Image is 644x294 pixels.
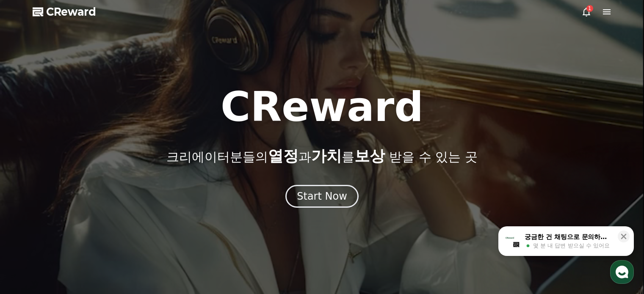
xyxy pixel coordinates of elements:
span: CReward [46,5,96,19]
span: 보상 [354,147,385,165]
div: 1 [586,5,593,12]
span: 가치 [311,147,342,165]
a: CReward [33,5,96,19]
button: Start Now [285,185,359,208]
p: 크리에이터분들의 과 를 받을 수 있는 곳 [166,148,477,165]
div: Start Now [297,190,347,203]
span: 열정 [268,147,299,165]
h1: CReward [221,87,423,127]
a: Start Now [285,193,359,201]
a: 1 [581,7,591,17]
